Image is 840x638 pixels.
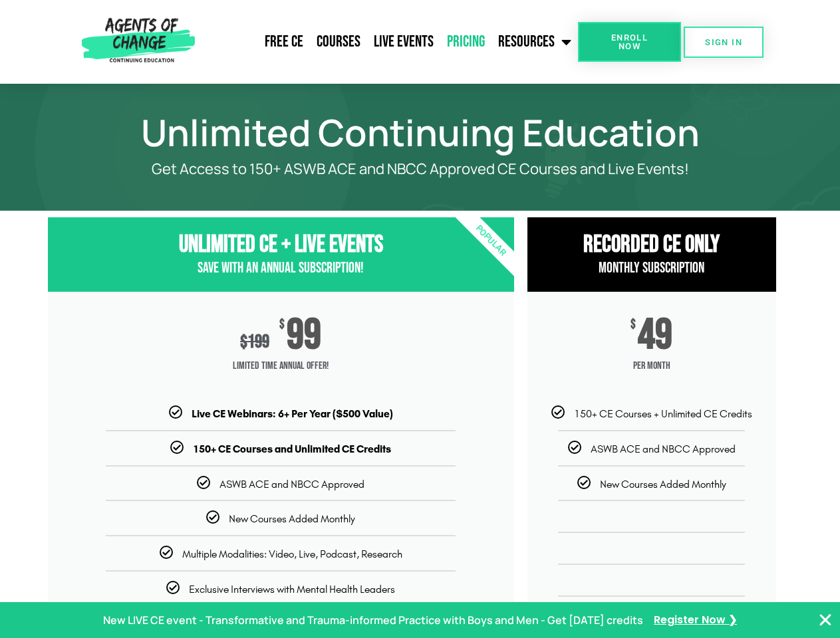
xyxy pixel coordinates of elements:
[817,612,833,628] button: Close Banner
[182,548,402,560] span: Multiple Modalities: Video, Live, Podcast, Research
[192,407,393,420] b: Live CE Webinars: 6+ Per Year ($500 Value)
[600,478,726,490] span: New Courses Added Monthly
[48,353,514,379] span: Limited Time Annual Offer!
[279,318,285,332] span: $
[527,353,776,379] span: per month
[684,27,764,58] a: SIGN IN
[591,443,736,455] span: ASWB ACE and NBCC Approved
[41,117,799,148] h1: Unlimited Continuing Education
[189,583,395,595] span: Exclusive Interviews with Mental Health Leaders
[94,161,746,177] p: Get Access to 150+ ASWB ACE and NBCC Approved CE Courses and Live Events!
[198,259,364,277] span: Save with an Annual Subscription!
[638,318,672,353] span: 49
[200,25,578,58] nav: Menu
[630,318,636,332] span: $
[229,512,355,525] span: New Courses Added Monthly
[193,443,391,455] b: 150+ CE Courses and Unlimited CE Credits
[287,318,321,353] span: 99
[574,407,752,420] span: 150+ CE Courses + Unlimited CE Credits
[310,25,367,58] a: Courses
[440,25,491,58] a: Pricing
[219,478,364,490] span: ASWB ACE and NBCC Approved
[527,231,776,259] h3: RECORDED CE ONly
[367,25,440,58] a: Live Events
[258,25,310,58] a: Free CE
[578,22,681,62] a: Enroll Now
[103,611,643,630] p: New LIVE CE event - Transformative and Trauma-informed Practice with Boys and Men - Get [DATE] cr...
[240,331,247,353] span: $
[48,231,514,259] h3: Unlimited CE + Live Events
[654,611,737,630] a: Register Now ❯
[491,25,578,58] a: Resources
[599,33,660,51] span: Enroll Now
[705,38,742,47] span: SIGN IN
[414,164,567,318] div: Popular
[240,331,269,353] div: 199
[599,259,704,277] span: Monthly Subscription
